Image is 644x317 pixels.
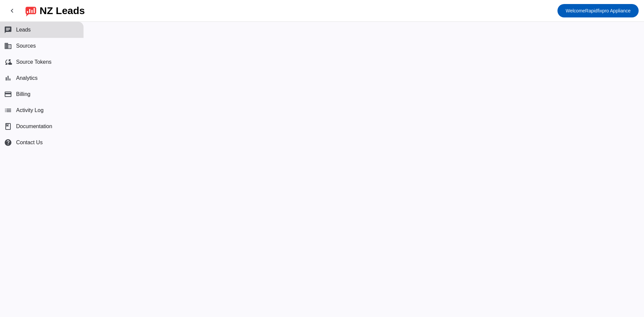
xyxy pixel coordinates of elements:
[16,123,52,129] span: Documentation
[4,58,12,66] mat-icon: cloud_sync
[566,6,631,15] span: Rapidfixpro Appliance
[566,8,585,13] span: Welcome
[16,59,52,65] span: Source Tokens
[4,42,12,50] mat-icon: business
[16,107,44,113] span: Activity Log
[16,27,31,33] span: Leads
[16,140,43,146] span: Contact Us
[557,4,639,17] button: WelcomeRapidfixpro Appliance
[16,43,36,49] span: Sources
[4,90,12,98] mat-icon: payment
[4,122,12,130] span: book
[4,139,12,147] mat-icon: help
[16,75,38,81] span: Analytics
[4,106,12,114] mat-icon: list
[4,26,12,34] mat-icon: chat
[40,6,85,15] div: NZ Leads
[25,5,36,16] img: logo
[4,74,12,82] mat-icon: bar_chart
[16,91,31,97] span: Billing
[8,7,16,15] mat-icon: chevron_left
